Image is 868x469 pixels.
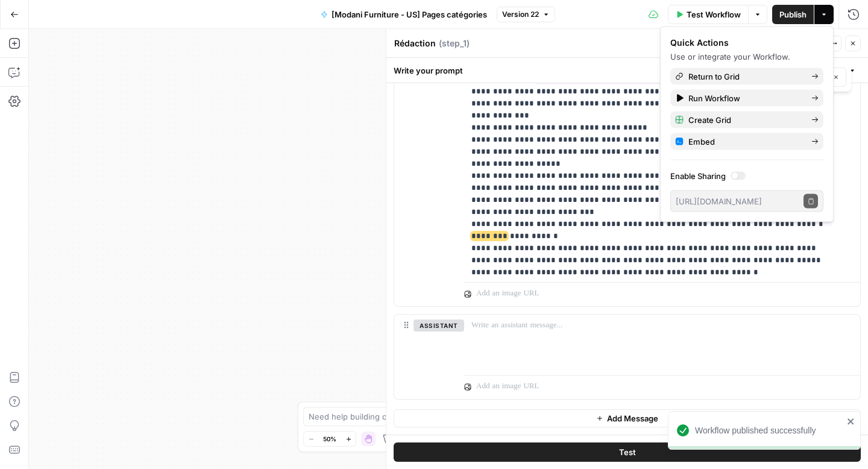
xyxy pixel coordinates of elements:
button: Version 22 [497,7,555,22]
div: assistant [394,315,454,399]
button: Test Workflow [668,5,748,24]
textarea: Rédaction [394,37,436,49]
span: ( step_1 ) [439,37,470,49]
button: close [847,417,855,426]
span: Create Grid [688,114,802,126]
span: Return to Grid [688,71,802,83]
div: Workflow published successfully [695,424,843,436]
span: Embed [688,136,802,148]
span: Publish [779,8,807,20]
label: Enable Sharing [670,170,823,182]
div: Write your prompt [386,58,868,83]
button: Add Message [394,409,861,427]
button: [Modani Furniture - US] Pages catégories [313,5,494,24]
span: Test Workflow [687,8,741,20]
div: Quick Actions [670,37,823,49]
button: Publish [772,5,814,24]
button: Test [394,442,861,462]
span: [Modani Furniture - US] Pages catégories [332,8,487,20]
span: Test [619,446,636,458]
span: Version 22 [502,9,539,20]
span: Run Workflow [688,92,802,104]
span: Use or integrate your Workflow. [670,52,790,61]
span: 50% [323,434,336,444]
span: Add Message [607,412,658,424]
button: assistant [414,319,464,332]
